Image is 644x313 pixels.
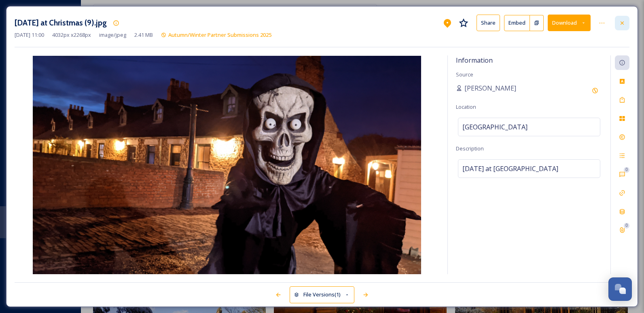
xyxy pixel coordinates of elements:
[624,167,629,173] div: 0
[504,15,530,31] button: Embed
[134,31,153,39] span: 2.41 MB
[290,286,354,303] button: File Versions(1)
[462,122,527,132] span: [GEOGRAPHIC_DATA]
[168,31,271,38] span: Autumn/Winter Partner Submissions 2025
[456,145,484,152] span: Description
[548,15,591,31] button: Download
[477,15,500,31] button: Share
[15,17,107,29] h3: [DATE] at Christmas (9).jpg
[456,103,476,110] span: Location
[15,56,439,274] img: Halloween%20at%20Beamish%20%281%29.jpg
[462,164,558,173] span: [DATE] at [GEOGRAPHIC_DATA]
[456,56,493,65] span: Information
[52,31,91,39] span: 4032 px x 2268 px
[624,223,629,228] div: 0
[15,31,44,39] span: [DATE] 11:00
[456,71,473,78] span: Source
[99,31,126,39] span: image/jpeg
[608,277,632,301] button: Open Chat
[464,83,516,93] span: [PERSON_NAME]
